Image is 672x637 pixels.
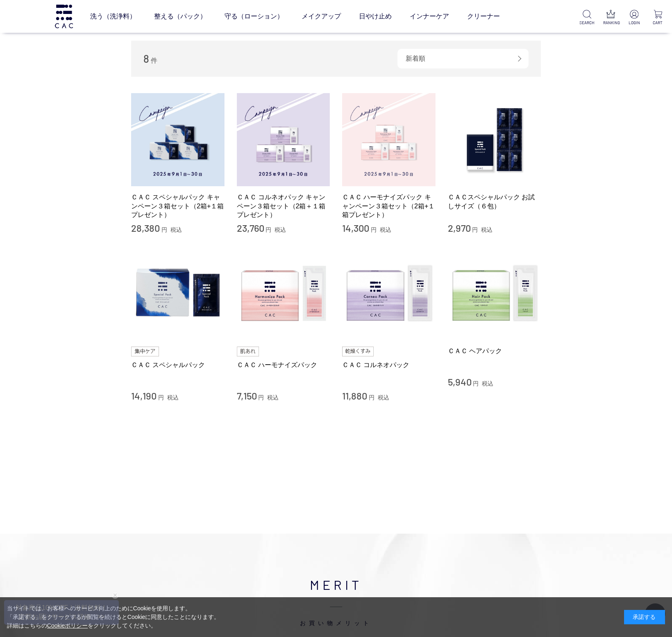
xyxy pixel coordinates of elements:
[380,226,391,233] span: 税込
[237,347,259,356] img: 肌あれ
[473,380,479,387] span: 円
[650,20,665,26] p: CART
[131,247,225,340] img: ＣＡＣ スペシャルパック
[627,20,642,26] p: LOGIN
[342,193,436,219] a: ＣＡＣ ハーモナイズパック キャンペーン３箱セット（2箱+１箱プレゼント）
[342,93,436,187] img: ＣＡＣ ハーモナイズパック キャンペーン３箱セット（2箱+１箱プレゼント）
[167,394,179,401] span: 税込
[603,10,618,26] a: RANKING
[154,5,207,28] a: 整える（パック）
[579,10,595,26] a: SEARCH
[448,193,541,210] a: ＣＡＣスペシャルパック お試しサイズ（６包）
[448,376,472,388] span: 5,940
[448,247,541,340] img: ＣＡＣ ヘアパック
[410,5,449,28] a: インナーケア
[237,93,330,187] img: ＣＡＣ コルネオパック キャンペーン３箱セット（2箱＋１箱プレゼント）
[158,394,164,401] span: 円
[302,5,341,28] a: メイクアップ
[342,247,436,340] img: ＣＡＣ コルネオパック
[131,347,159,356] img: 集中ケア
[151,57,157,64] span: 件
[266,226,271,233] span: 円
[624,610,665,624] div: 承諾する
[650,10,665,26] a: CART
[378,394,389,401] span: 税込
[258,394,264,401] span: 円
[472,226,478,233] span: 円
[627,10,642,26] a: LOGIN
[482,380,493,387] span: 税込
[467,5,500,28] a: クリーナー
[342,390,367,402] span: 11,880
[237,193,330,219] a: ＣＡＣ コルネオパック キャンペーン３箱セット（2箱＋１箱プレゼント）
[448,222,471,234] span: 2,970
[237,247,330,340] img: ＣＡＣ ハーモナイズパック
[237,222,264,234] span: 23,760
[90,5,136,28] a: 洗う（洗浄料）
[225,5,284,28] a: 守る（ローション）
[237,390,257,402] span: 7,150
[267,394,279,401] span: 税込
[481,226,493,233] span: 税込
[131,222,160,234] span: 28,380
[84,575,588,627] h2: MERIT
[131,390,157,402] span: 14,190
[54,5,74,28] img: logo
[448,93,541,187] img: ＣＡＣスペシャルパック お試しサイズ（６包）
[579,20,595,26] p: SEARCH
[131,193,225,219] a: ＣＡＣ スペシャルパック キャンペーン３箱セット（2箱+１箱プレゼント）
[448,347,541,355] a: ＣＡＣ ヘアパック
[143,52,149,65] span: 8
[161,226,167,233] span: 円
[371,226,377,233] span: 円
[397,49,529,68] div: 新着順
[131,361,225,369] a: ＣＡＣ スペシャルパック
[369,394,375,401] span: 円
[342,361,436,369] a: ＣＡＣ コルネオパック
[170,226,182,233] span: 税込
[603,20,618,26] p: RANKING
[275,226,286,233] span: 税込
[342,347,374,356] img: 乾燥くすみ
[342,222,369,234] span: 14,300
[84,594,588,627] span: お買い物メリット
[237,361,330,369] a: ＣＡＣ ハーモナイズパック
[131,93,225,187] img: ＣＡＣ スペシャルパック キャンペーン３箱セット（2箱+１箱プレゼント）
[359,5,392,28] a: 日やけ止め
